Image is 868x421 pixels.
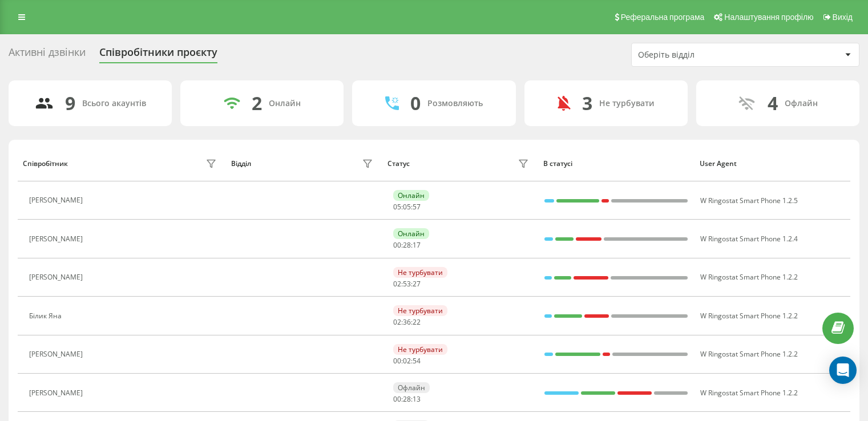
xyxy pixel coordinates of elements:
div: : : [393,395,421,403]
div: Онлайн [393,228,429,239]
div: Білик Яна [29,312,64,320]
span: Налаштування профілю [724,13,813,22]
span: 28 [403,394,411,404]
div: : : [393,357,421,365]
div: : : [393,241,421,249]
span: 36 [403,317,411,327]
div: Офлайн [393,382,430,393]
div: Офлайн [785,99,818,108]
span: 05 [403,202,411,212]
span: 13 [413,394,421,404]
span: 05 [393,202,401,212]
span: W Ringostat Smart Phone 1.2.2 [700,272,798,282]
div: Онлайн [269,99,301,108]
div: Open Intercom Messenger [829,357,857,384]
span: 22 [413,317,421,327]
span: W Ringostat Smart Phone 1.2.2 [700,311,798,321]
div: Не турбувати [599,99,655,108]
span: 00 [393,240,401,250]
div: Розмовляють [427,99,483,108]
span: 00 [393,394,401,404]
div: Оберіть відділ [638,50,774,60]
div: [PERSON_NAME] [29,196,86,204]
span: 02 [393,317,401,327]
span: 02 [393,279,401,289]
div: Не турбувати [393,305,447,316]
div: Співробітник [23,160,68,168]
div: [PERSON_NAME] [29,350,86,358]
span: 53 [403,279,411,289]
div: Відділ [231,160,251,168]
div: Статус [387,160,410,168]
div: В статусі [543,160,689,168]
span: 02 [403,356,411,366]
span: 27 [413,279,421,289]
span: Вихід [833,13,853,22]
span: 17 [413,240,421,250]
div: 9 [65,92,75,114]
span: W Ringostat Smart Phone 1.2.5 [700,196,798,205]
div: : : [393,280,421,288]
span: 54 [413,356,421,366]
span: 00 [393,356,401,366]
div: : : [393,203,421,211]
span: W Ringostat Smart Phone 1.2.4 [700,234,798,244]
span: 28 [403,240,411,250]
span: W Ringostat Smart Phone 1.2.2 [700,388,798,398]
div: [PERSON_NAME] [29,235,86,243]
span: 57 [413,202,421,212]
div: [PERSON_NAME] [29,389,86,397]
div: Не турбувати [393,267,447,278]
div: Онлайн [393,190,429,201]
span: W Ringostat Smart Phone 1.2.2 [700,349,798,359]
div: 4 [768,92,778,114]
div: Всього акаунтів [82,99,146,108]
div: [PERSON_NAME] [29,273,86,281]
span: Реферальна програма [621,13,705,22]
div: Співробітники проєкту [99,46,217,64]
div: Не турбувати [393,344,447,355]
div: 0 [410,92,421,114]
div: 2 [252,92,262,114]
div: : : [393,318,421,326]
div: Активні дзвінки [9,46,86,64]
div: 3 [582,92,592,114]
div: User Agent [700,160,845,168]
